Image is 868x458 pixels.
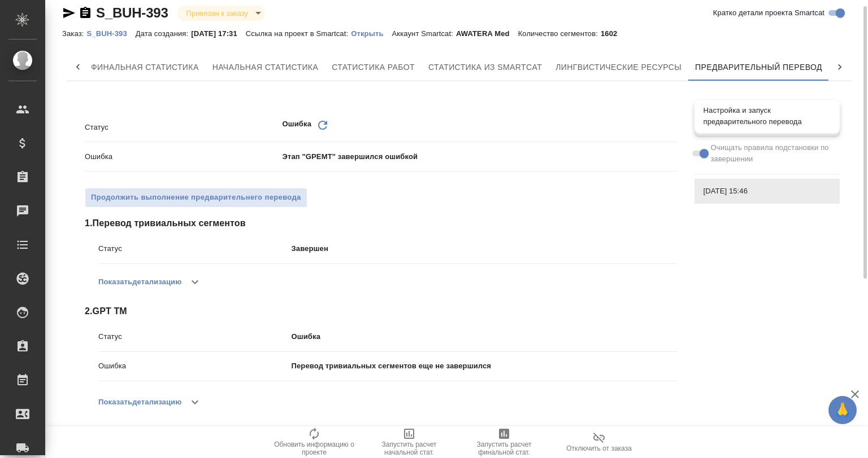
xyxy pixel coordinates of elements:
button: Скопировать ссылку [79,6,92,20]
span: Отключить от заказа [566,444,632,452]
p: Ошибка [283,118,312,136]
span: Начальная статистика [212,60,319,74]
p: Ошибка [292,331,678,342]
span: Лингвистические ресурсы [555,60,682,74]
span: Запустить расчет финальной стат. [463,441,545,456]
button: Показатьдетализацию [98,389,181,416]
p: S_BUH-393 [86,29,135,38]
div: Настройка и запуск предварительного перевода [695,99,840,133]
p: Ошибка [98,360,292,372]
p: Статус [98,243,292,254]
span: 1 . Перевод тривиальных сегментов [85,217,678,230]
span: Обновить информацию о проекте [274,441,355,456]
button: Обновить информацию о проекте [267,426,362,458]
span: Продолжить выполнение предварительнего перевода [91,191,301,204]
span: Статистика работ [332,60,415,74]
p: [DATE] 17:31 [191,29,246,38]
div: Привязан к заказу [177,6,265,21]
p: 1602 [601,29,626,38]
button: Продолжить выполнение предварительнего перевода [85,188,307,208]
a: S_BUH-393 [96,5,168,20]
button: Привязан к заказу [183,8,251,18]
span: Предварительный перевод [695,60,822,74]
div: [DATE] 15:46 [695,179,840,204]
span: Настройка и запуск предварительного перевода [704,105,831,127]
p: Статус [85,122,283,133]
span: 3 . Подстановка ТМ в Smartcat [85,425,678,438]
span: 2 . GPT TM [85,305,678,318]
span: 🙏 [833,398,852,422]
p: Ссылка на проект в Smartcat: [246,29,351,38]
p: Заказ: [62,29,86,38]
p: Дата создания: [136,29,191,38]
a: Открыть [351,28,392,38]
p: AWATERA Med [456,29,518,38]
span: [DATE] 15:46 [704,186,831,197]
p: Ошибка [85,151,283,162]
p: Этап "GPEMT" завершился ошибкой [283,151,678,162]
button: Показатьдетализацию [98,268,181,296]
a: S_BUH-393 [86,28,135,38]
p: Аккаунт Smartcat: [392,29,456,38]
p: Завершен [292,243,678,254]
button: Запустить расчет начальной стат. [362,426,457,458]
button: 🙏 [828,396,857,424]
span: Финальная статистика [91,60,199,74]
p: Статус [98,331,292,342]
button: Скопировать ссылку для ЯМессенджера [62,6,76,20]
button: Отключить от заказа [552,426,646,458]
span: Очищать правила подстановки по завершении [711,142,831,165]
p: Перевод тривиальных сегментов еще не завершился [292,360,678,372]
p: Количество сегментов: [518,29,601,38]
span: Статистика из Smartcat [428,60,542,74]
button: Запустить расчет финальной стат. [457,426,552,458]
span: Запустить расчет начальной стат. [368,441,450,456]
span: Кратко детали проекта Smartcat [713,7,824,19]
p: Открыть [351,29,392,38]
